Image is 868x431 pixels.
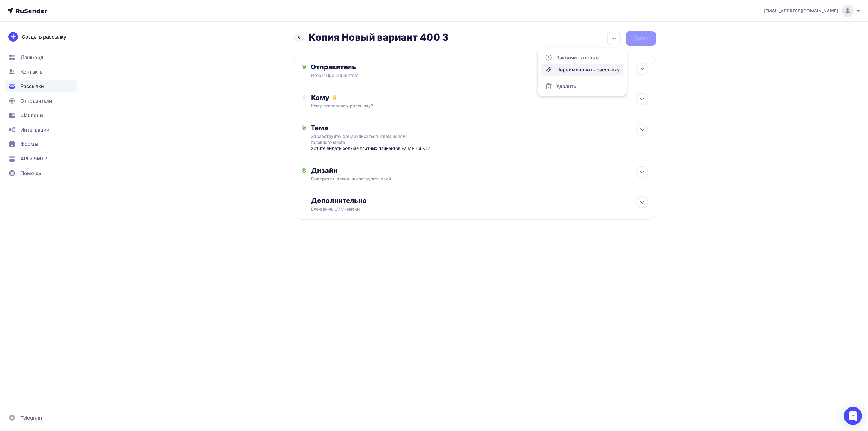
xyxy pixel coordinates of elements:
div: Переименовать рассылку [545,66,620,73]
a: Рассылки [5,80,77,92]
span: Дашборд [20,54,43,61]
div: Дизайн [311,166,648,175]
a: Дашборд [5,51,77,63]
span: API и SMTP [20,155,47,162]
span: Помощь [20,170,41,177]
div: Создать рассылку [22,33,66,40]
div: Игорь"ПроПациентов" [311,72,428,78]
div: Кому отправляем рассылку? [311,103,615,109]
a: [EMAIL_ADDRESS][DOMAIN_NAME] [764,5,861,17]
span: [EMAIL_ADDRESS][DOMAIN_NAME] [764,8,838,14]
div: Хотите видеть больше платных пациентов на МРТ и КТ? [311,145,430,151]
a: Контакты [5,66,77,78]
span: Рассылки [20,83,44,90]
div: Отправитель [311,63,441,71]
div: Выберите шаблон или загрузите свой [311,176,615,182]
span: Шаблоны [20,112,43,119]
a: Формы [5,138,77,150]
div: Закончить позже [545,54,620,61]
span: Контакты [20,68,44,75]
div: Удалить [545,83,620,90]
div: Вложения, UTM–метки [311,206,615,212]
div: Дополнительно [311,196,648,205]
div: Кому [311,93,648,102]
span: Формы [20,141,38,148]
div: Тема [311,124,430,132]
span: Отправители [20,97,52,104]
h2: Копия Новый вариант 400 3 [309,31,449,43]
div: Здравствуйте, хочу записаться к вам на МРТ головного мозга [311,133,418,145]
a: Шаблоны [5,109,77,121]
a: Отправители [5,95,77,107]
span: Telegram [20,414,42,421]
span: Интеграции [20,126,49,133]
